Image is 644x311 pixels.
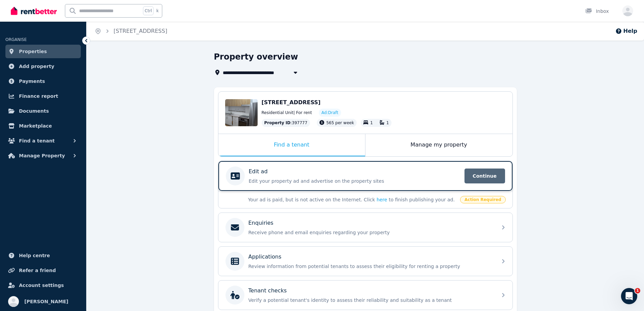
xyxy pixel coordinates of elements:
[218,247,512,276] a: ApplicationsReview information from potential tenants to assess their eligibility for renting a p...
[248,229,493,236] p: Receive phone and email enquiries regarding your property
[248,219,273,227] p: Enquiries
[218,281,512,310] a: Tenant checksVerify a potential tenant's identity to assess their reliability and suitability as ...
[24,297,68,306] span: [PERSON_NAME]
[248,263,493,270] p: Review information from potential tenants to assess their eligibility for renting a property
[262,110,312,115] span: Residential Unit | For rent
[5,74,81,88] a: Payments
[218,213,512,242] a: EnquiriesReceive phone and email enquiries regarding your property
[143,6,153,15] span: Ctrl
[5,37,27,42] span: ORGANISE
[370,120,373,125] span: 1
[621,288,637,304] iframe: Intercom live chat
[635,288,640,293] span: 1
[377,197,387,202] a: here
[5,89,81,103] a: Finance report
[156,8,159,14] span: k
[249,168,268,176] p: Edit ad
[464,169,505,183] span: Continue
[19,92,58,100] span: Finance report
[5,104,81,118] a: Documents
[19,266,56,274] span: Refer a friend
[5,134,81,148] button: Find a tenant
[5,149,81,162] button: Manage Property
[19,251,50,260] span: Help centre
[19,77,45,85] span: Payments
[19,152,65,160] span: Manage Property
[386,120,389,125] span: 1
[19,122,52,130] span: Marketplace
[19,281,64,289] span: Account settings
[218,161,512,191] a: Edit adEdit your property ad and advertise on the property sitesContinue
[87,22,175,41] nav: Breadcrumb
[5,249,81,262] a: Help centre
[19,47,47,55] span: Properties
[218,134,365,156] div: Find a tenant
[248,196,456,203] p: Your ad is paid, but is not active on the Internet. Click to finish publishing your ad.
[262,99,321,106] span: [STREET_ADDRESS]
[5,119,81,133] a: Marketplace
[460,196,506,203] span: Action Required
[114,28,167,34] a: [STREET_ADDRESS]
[585,8,609,15] div: Inbox
[248,297,493,304] p: Verify a potential tenant's identity to assess their reliability and suitability as a tenant
[615,27,637,35] button: Help
[19,107,49,115] span: Documents
[365,134,512,156] div: Manage my property
[262,119,310,127] div: : 397777
[5,264,81,277] a: Refer a friend
[248,253,282,261] p: Applications
[19,62,54,70] span: Add property
[321,110,338,115] span: Ad: Draft
[264,120,291,126] span: Property ID
[19,137,55,145] span: Find a tenant
[5,60,81,73] a: Add property
[248,287,287,295] p: Tenant checks
[11,6,57,16] img: RentBetter
[249,178,460,184] p: Edit your property ad and advertise on the property sites
[5,45,81,58] a: Properties
[326,120,354,125] span: 565 per week
[5,279,81,292] a: Account settings
[214,51,298,62] h1: Property overview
